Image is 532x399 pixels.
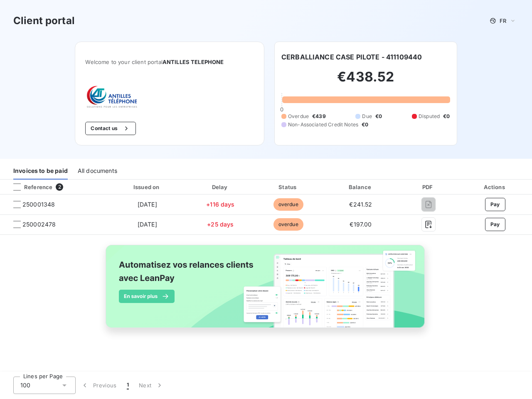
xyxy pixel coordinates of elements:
button: Contact us [85,122,135,135]
div: Delay [189,183,252,191]
div: Status [255,183,321,191]
span: 250002478 [22,220,56,229]
span: Non-Associated Credit Notes [288,121,358,128]
span: +25 days [207,221,234,228]
span: 250001348 [22,200,55,209]
span: €197.00 [350,221,372,228]
span: [DATE] [138,221,157,228]
span: 2 [56,183,63,191]
h2: €438.52 [281,69,450,94]
span: €0 [375,113,382,120]
span: [DATE] [138,201,157,208]
span: 0 [280,106,283,113]
button: Pay [485,218,505,231]
span: FR [500,17,506,24]
h6: CERBALLIANCE CASE PILOTE - 411109440 [281,52,422,62]
button: 1 [122,377,134,394]
div: Actions [460,183,530,191]
div: Issued on [109,183,185,191]
span: Disputed [419,113,440,120]
div: Balance [325,183,397,191]
span: Welcome to your client portal [85,59,254,65]
span: €439 [312,113,326,120]
span: €0 [443,113,450,120]
div: Invoices to be paid [13,162,68,180]
img: Company logo [85,85,138,108]
button: Previous [76,377,122,394]
span: Due [362,113,372,120]
div: Reference [7,183,52,191]
span: €241.52 [349,201,372,208]
span: overdue [273,218,303,231]
span: ANTILLES TELEPHONE [163,59,224,65]
button: Pay [485,198,505,211]
span: +116 days [206,201,234,208]
span: 100 [20,381,30,389]
div: PDF [400,183,457,191]
h3: Client portal [13,13,75,28]
button: Next [134,377,169,394]
span: overdue [273,198,303,211]
span: Overdue [288,113,309,120]
div: All documents [78,162,117,180]
img: banner [98,240,434,342]
span: €0 [362,121,368,128]
span: 1 [127,381,129,389]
